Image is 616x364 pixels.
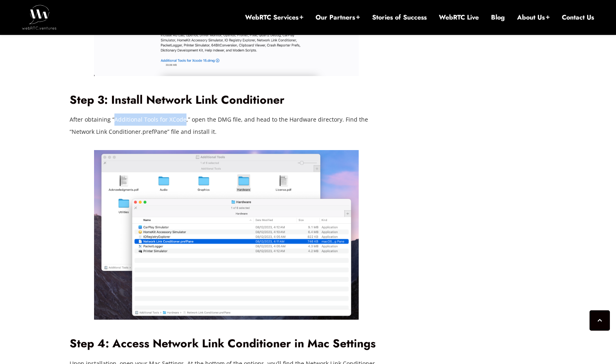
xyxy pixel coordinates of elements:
[517,13,550,22] a: About Us
[439,13,479,22] a: WebRTC Live
[562,13,594,22] a: Contact Us
[372,13,427,22] a: Stories of Success
[491,13,505,22] a: Blog
[316,13,360,22] a: Our Partners
[70,113,383,138] p: After obtaining “Additional Tools for XCode,” open the DMG file, and head to the Hardware directo...
[245,13,303,22] a: WebRTC Services
[22,5,57,29] img: WebRTC.ventures
[70,93,383,107] h2: Step 3: Install Network Link Conditioner
[70,337,383,351] h2: Step 4: Access Network Link Conditioner in Mac Settings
